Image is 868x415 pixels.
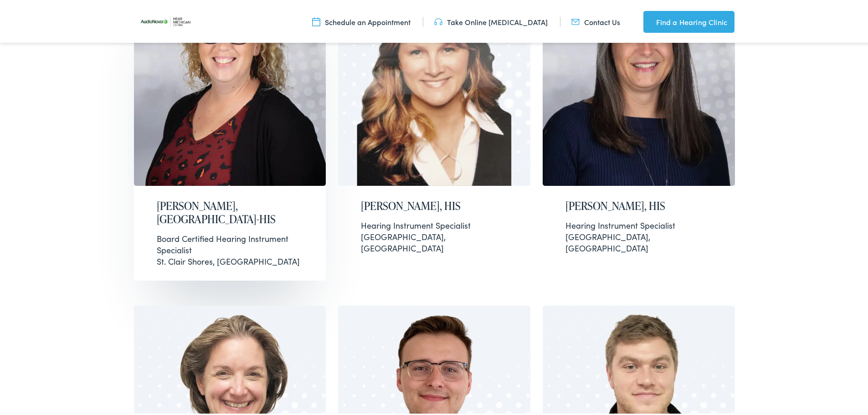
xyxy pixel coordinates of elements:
div: [GEOGRAPHIC_DATA], [GEOGRAPHIC_DATA] [565,218,712,252]
a: Find a Hearing Clinic [643,9,734,31]
h2: [PERSON_NAME], HIS [361,198,508,211]
div: St. Clair Shores, [GEOGRAPHIC_DATA] [157,231,303,266]
div: [GEOGRAPHIC_DATA], [GEOGRAPHIC_DATA] [361,218,508,252]
div: Hearing Instrument Specialist [361,218,508,229]
div: Hearing Instrument Specialist [565,218,712,229]
img: utility icon [643,15,652,26]
img: utility icon [312,15,320,25]
div: Board Certified Hearing Instrument Specialist [157,231,303,254]
a: Take Online [MEDICAL_DATA] [434,15,548,25]
img: utility icon [571,15,580,25]
h2: [PERSON_NAME], [GEOGRAPHIC_DATA]-HIS [157,198,303,224]
h2: [PERSON_NAME], HIS [565,198,712,211]
a: Schedule an Appointment [312,15,411,25]
a: Contact Us [571,15,620,25]
img: utility icon [434,15,442,25]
